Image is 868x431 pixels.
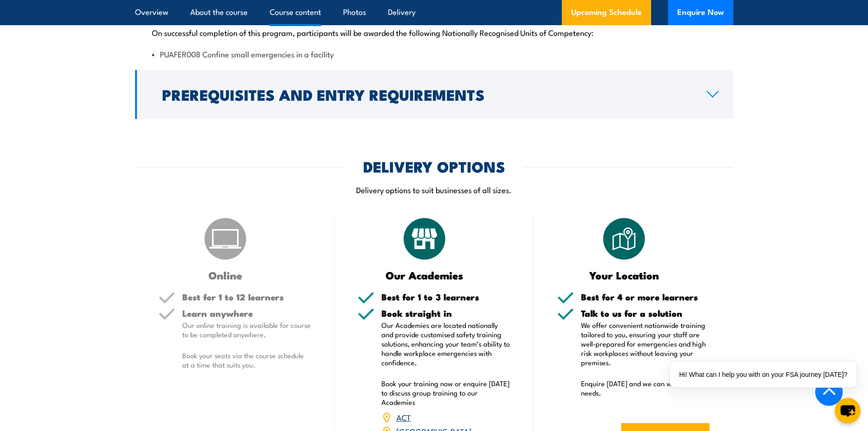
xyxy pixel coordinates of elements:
[152,28,717,37] p: On successful completion of this program, participants will be awarded the following Nationally R...
[835,398,861,424] button: chat-button
[162,88,692,101] h2: Prerequisites and Entry Requirements
[135,70,733,119] a: Prerequisites and Entry Requirements
[182,320,311,339] p: Our online training is available for course to be completed anywhere.
[581,320,710,367] p: We offer convenient nationwide training tailored to you, ensuring your staff are well-prepared fo...
[557,270,691,280] h3: Your Location
[381,309,510,318] h5: Book straight in
[158,270,293,280] h3: Online
[670,361,857,388] div: Hi! What can I help you with on your FSA journey [DATE]?
[581,379,710,397] p: Enquire [DATE] and we can work to your needs.
[396,411,411,423] a: ACT
[381,320,510,367] p: Our Academies are located nationally and provide customised safety training solutions, enhancing ...
[581,292,710,301] h5: Best for 4 or more learners
[182,351,311,369] p: Book your seats via the course schedule at a time that suits you.
[381,379,510,407] p: Book your training now or enquire [DATE] to discuss group training to our Academies
[358,270,492,280] h3: Our Academies
[363,160,505,173] h2: DELIVERY OPTIONS
[135,184,733,195] p: Delivery options to suit businesses of all sizes.
[182,292,311,301] h5: Best for 1 to 12 learners
[381,292,510,301] h5: Best for 1 to 3 learners
[581,309,710,318] h5: Talk to us for a solution
[182,309,311,318] h5: Learn anywhere
[152,49,717,59] li: PUAFER008 Confine small emergencies in a facility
